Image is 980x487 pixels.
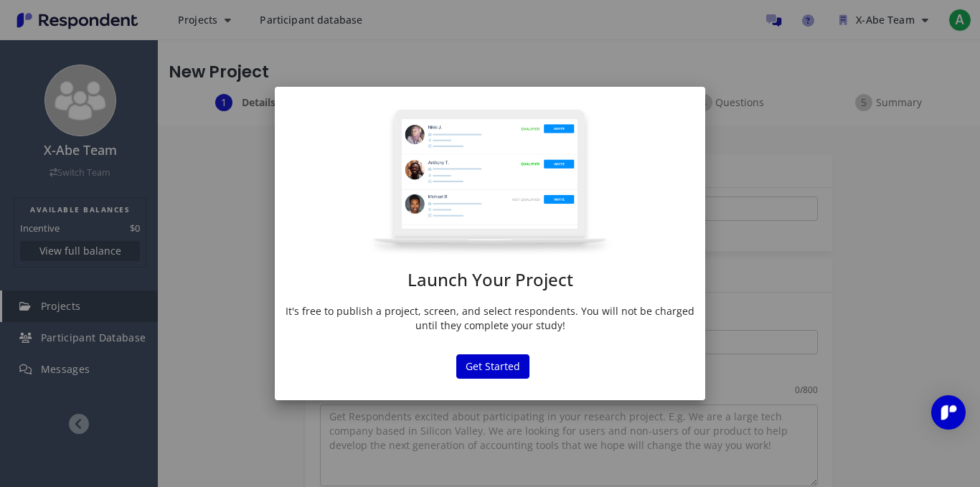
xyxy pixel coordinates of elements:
[286,304,694,333] p: It's free to publish a project, screen, and select respondents. You will not be charged until the...
[367,108,613,256] img: project-modal.png
[456,354,529,379] button: Get Started
[931,395,966,430] div: Open Intercom Messenger
[286,270,694,289] h1: Launch Your Project
[275,87,705,400] md-dialog: Launch Your ...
